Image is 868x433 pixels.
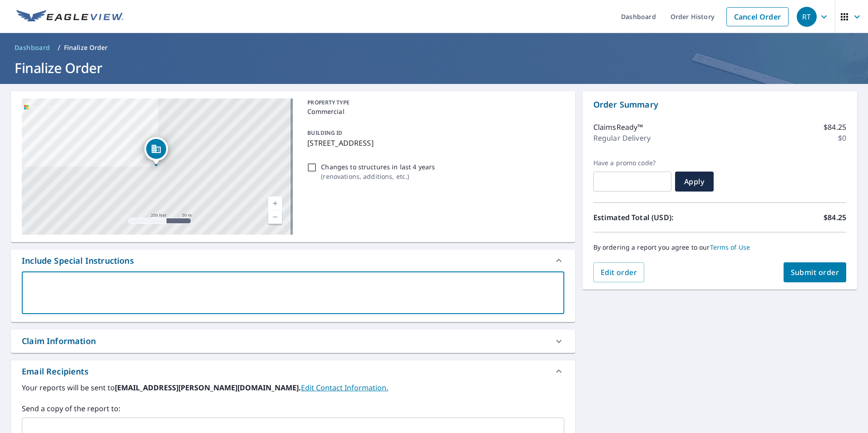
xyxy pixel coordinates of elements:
label: Send a copy of the report to: [22,403,564,414]
div: Email Recipients [11,360,575,382]
p: $84.25 [824,212,846,223]
a: Current Level 17, Zoom In [268,197,282,210]
p: BUILDING ID [307,129,342,137]
button: Submit order [784,262,847,282]
p: ClaimsReady™ [593,122,643,133]
a: Dashboard [11,40,54,55]
div: Claim Information [11,330,575,353]
nav: breadcrumb [11,40,857,55]
p: ( renovations, additions, etc. ) [321,172,435,181]
div: Email Recipients [22,365,89,378]
div: Include Special Instructions [22,255,134,267]
div: RT [797,7,817,27]
a: Terms of Use [710,243,750,251]
p: Estimated Total (USD): [593,212,720,223]
p: PROPERTY TYPE [307,98,560,107]
b: [EMAIL_ADDRESS][PERSON_NAME][DOMAIN_NAME]. [115,383,301,393]
p: Commercial [307,107,560,116]
p: By ordering a report you agree to our [593,243,846,251]
li: / [58,42,60,53]
span: Dashboard [15,43,50,52]
p: Changes to structures in last 4 years [321,162,435,172]
span: Apply [682,177,706,187]
p: [STREET_ADDRESS] [307,138,560,148]
img: EV Logo [16,10,123,24]
span: Edit order [601,267,637,277]
div: Dropped pin, building 1, Commercial property, 421 Poyntz Ave Manhattan, KS 66502 [144,137,168,165]
a: Cancel Order [726,7,789,26]
p: Finalize Order [64,43,108,52]
span: Submit order [791,267,839,277]
div: Include Special Instructions [11,250,575,271]
p: $0 [838,133,846,143]
label: Have a promo code? [593,159,671,167]
label: Your reports will be sent to [22,382,564,393]
p: Regular Delivery [593,133,651,143]
p: Order Summary [593,98,846,111]
div: Claim Information [22,335,96,347]
button: Apply [675,172,714,192]
h1: Finalize Order [11,59,857,77]
a: EditContactInfo [301,383,388,393]
button: Edit order [593,262,645,282]
a: Current Level 17, Zoom Out [268,210,282,224]
p: $84.25 [824,122,846,133]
